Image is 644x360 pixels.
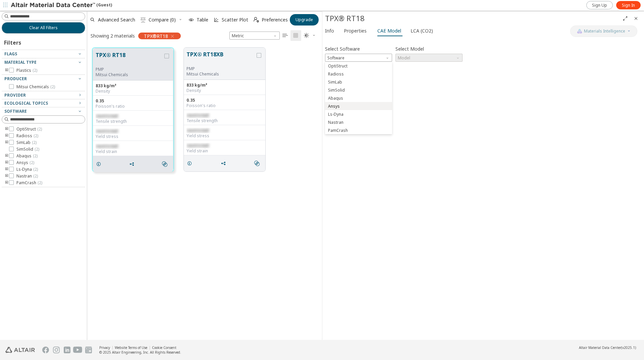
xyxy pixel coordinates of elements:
[325,62,392,134] div: Software
[30,160,34,165] span: ( 2 )
[35,146,39,152] span: ( 2 )
[11,2,112,9] div: (Guest)
[325,25,334,36] span: Info
[96,149,170,154] div: Yield strain
[579,345,621,350] span: Altair Material Data Center
[280,30,290,41] button: Table View
[4,173,9,179] i: toogle group
[159,157,173,171] button: Similar search
[328,128,348,133] span: PamCrash
[96,83,170,89] div: 833 kg/m³
[622,3,635,8] span: Sign In
[328,63,347,69] span: OptiStruct
[4,108,27,114] span: Software
[586,1,613,9] a: Sign Up
[16,68,37,73] span: Plastics
[4,133,9,139] i: toogle group
[328,112,343,117] span: Ls-Dyna
[328,120,343,125] span: Nastran
[37,126,42,132] span: ( 2 )
[222,17,248,22] span: Scatter Plot
[262,17,288,22] span: Preferences
[91,33,135,39] div: Showing 2 materials
[4,76,27,82] span: Producer
[4,51,17,57] span: Flags
[149,17,176,22] span: Compare (0)
[33,166,38,172] span: ( 2 )
[96,134,170,139] div: Yield stress
[16,160,34,165] span: Ansys
[186,88,263,93] div: Density
[96,104,170,109] div: Poisson's ratio
[33,173,38,179] span: ( 2 )
[4,140,9,145] i: toogle group
[33,153,38,159] span: ( 2 )
[293,33,299,38] i: 
[96,98,170,104] div: 0.35
[186,133,263,139] div: Yield stress
[186,103,263,108] div: Poisson's ratio
[616,1,641,9] a: Sign In
[301,30,319,41] button: Theme
[328,104,340,109] span: Ansys
[229,32,280,40] span: Metric
[96,143,118,149] span: restricted
[4,92,26,98] span: Provider
[218,157,232,170] button: Share
[152,345,176,350] a: Cookie Consent
[2,22,85,34] button: Clear All Filters
[16,147,39,152] span: SimSolid
[162,161,167,167] i: 
[141,17,146,22] i: 
[325,54,392,62] div: Software
[16,180,42,186] span: PamCrash
[282,33,288,38] i: 
[4,153,9,159] i: toogle group
[144,33,168,39] span: TPX®RT18
[592,3,607,8] span: Sign Up
[16,84,55,90] span: Mitsui Chemicals
[296,17,313,22] span: Upgrade
[16,167,38,172] span: Ls-Dyna
[38,180,42,186] span: ( 2 )
[34,133,38,139] span: ( 2 )
[4,160,9,165] i: toogle group
[2,58,85,66] button: Material Type
[16,153,38,159] span: Abaqus
[577,29,582,34] img: AI Copilot
[2,107,85,115] button: Software
[4,180,9,186] i: toogle group
[50,84,55,90] span: ( 2 )
[620,13,631,24] button: Full Screen
[186,143,209,148] span: restricted
[197,17,208,22] span: Table
[2,91,85,99] button: Provider
[96,89,170,94] div: Density
[11,2,96,9] img: Altair Material Data Center
[16,126,42,132] span: OptiStruct
[254,161,260,166] i: 
[4,126,9,132] i: toogle group
[186,98,263,103] div: 0.35
[411,25,433,36] span: LCA (CO2)
[16,140,37,145] span: SimLab
[4,59,37,65] span: Material Type
[186,118,263,123] div: Tensile strength
[184,157,198,170] button: Details
[328,96,343,101] span: Abaqus
[186,83,263,88] div: 833 kg/m³
[395,44,424,54] label: Select Model
[344,25,367,36] span: Properties
[579,345,636,350] div: (v2025.1)
[2,34,24,50] div: Filters
[325,13,620,24] div: TPX® RT18
[229,32,280,40] div: Unit System
[584,29,625,34] span: Materials Intelligence
[2,50,85,58] button: Flags
[631,13,641,24] button: Close
[99,345,110,350] a: Privacy
[126,157,140,171] button: Share
[4,167,9,172] i: toogle group
[32,140,37,145] span: ( 2 )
